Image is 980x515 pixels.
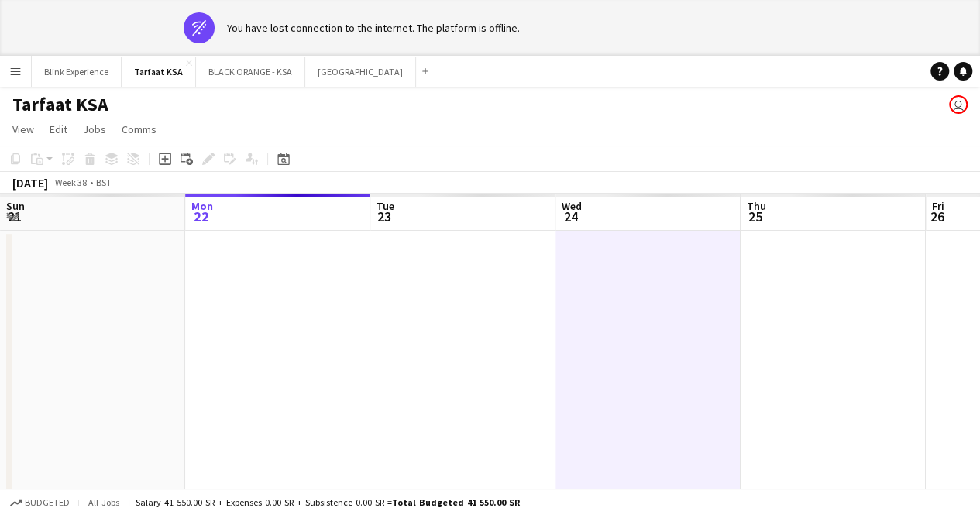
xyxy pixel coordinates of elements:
[122,57,196,87] button: Tarfaat KSA
[930,208,944,225] span: 26
[12,122,34,136] span: View
[374,208,394,225] span: 23
[6,199,25,213] span: Sun
[25,497,70,508] span: Budgeted
[77,119,112,139] a: Jobs
[32,57,122,87] button: Blink Experience
[6,119,40,139] a: View
[744,208,766,225] span: 25
[136,496,520,508] div: Salary 41 550.00 SR + Expenses 0.00 SR + Subsistence 0.00 SR =
[12,93,108,116] h1: Tarfaat KSA
[189,208,213,225] span: 22
[12,175,48,191] div: [DATE]
[559,208,582,225] span: 24
[51,177,90,188] span: Week 38
[85,496,122,508] span: All jobs
[43,119,74,139] a: Edit
[747,199,766,213] span: Thu
[50,122,67,136] span: Edit
[191,199,213,213] span: Mon
[4,208,25,225] span: 21
[392,496,520,508] span: Total Budgeted 41 550.00 SR
[96,177,112,188] div: BST
[305,57,416,87] button: [GEOGRAPHIC_DATA]
[8,494,72,511] button: Budgeted
[115,119,163,139] a: Comms
[83,122,106,136] span: Jobs
[227,21,520,35] div: You have lost connection to the internet. The platform is offline.
[949,95,968,114] app-user-avatar: Abdulwahab Al Hijan
[377,199,394,213] span: Tue
[562,199,582,213] span: Wed
[196,57,305,87] button: BLACK ORANGE - KSA
[122,122,156,136] span: Comms
[932,199,944,213] span: Fri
